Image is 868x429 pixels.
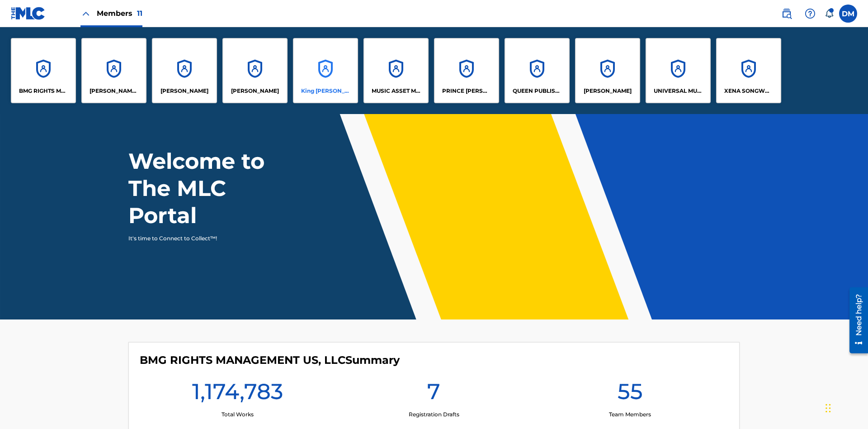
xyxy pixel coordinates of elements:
p: MUSIC ASSET MANAGEMENT (MAM) [372,87,421,95]
img: search [781,8,792,19]
a: Accounts[PERSON_NAME] [152,38,217,103]
a: Accounts[PERSON_NAME] SONGWRITER [81,38,146,103]
a: AccountsMUSIC ASSET MANAGEMENT (MAM) [363,38,429,103]
iframe: Chat Widget [823,386,868,429]
h1: Welcome to The MLC Portal [128,148,297,229]
p: UNIVERSAL MUSIC PUB GROUP [654,87,703,95]
p: Registration Drafts [409,410,459,419]
img: Close [80,8,91,19]
p: It's time to Connect to Collect™! [128,234,285,243]
div: Help [801,5,819,23]
span: 11 [137,9,142,18]
p: PRINCE MCTESTERSON [442,87,491,95]
p: XENA SONGWRITER [724,87,774,95]
a: AccountsQUEEN PUBLISHA [505,38,570,103]
div: User Menu [839,5,857,23]
a: Public Search [778,5,796,23]
h1: 7 [427,378,440,410]
a: AccountsPRINCE [PERSON_NAME] [434,38,499,103]
a: AccountsKing [PERSON_NAME] [293,38,358,103]
p: CLEO SONGWRITER [90,87,139,95]
a: Accounts[PERSON_NAME] [222,38,288,103]
img: help [805,8,816,19]
h1: 1,174,783 [192,378,283,410]
p: EYAMA MCSINGER [231,87,279,95]
span: Members [97,8,142,19]
img: MLC Logo [11,7,46,20]
a: AccountsBMG RIGHTS MANAGEMENT US, LLC [11,38,76,103]
a: Accounts[PERSON_NAME] [575,38,640,103]
p: RONALD MCTESTERSON [584,87,632,95]
a: AccountsUNIVERSAL MUSIC PUB GROUP [646,38,711,103]
div: Notifications [825,9,834,18]
a: AccountsXENA SONGWRITER [716,38,781,103]
p: Team Members [609,410,651,419]
h4: BMG RIGHTS MANAGEMENT US, LLC [140,353,400,367]
p: BMG RIGHTS MANAGEMENT US, LLC [19,87,68,95]
div: Drag [826,395,831,422]
h1: 55 [618,378,643,410]
p: ELVIS COSTELLO [160,87,208,95]
iframe: Resource Center [843,284,868,358]
p: QUEEN PUBLISHA [513,87,562,95]
p: King McTesterson [301,87,350,95]
p: Total Works [222,410,254,419]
